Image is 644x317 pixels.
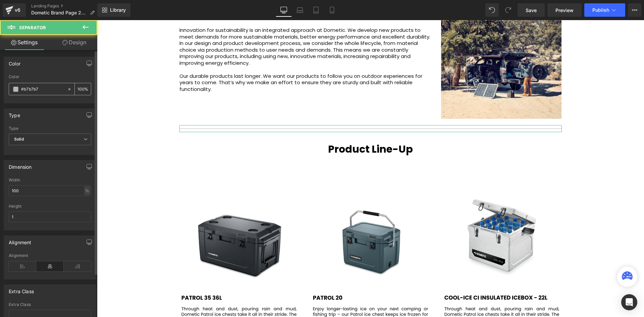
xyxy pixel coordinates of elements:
a: Preview [547,3,582,17]
a: Tablet [308,3,324,17]
a: Design [50,35,99,50]
a: Laptop [292,3,308,17]
div: Alignment [9,253,91,258]
div: Color [9,57,20,66]
div: Extra Class [9,285,34,294]
b: Solid [14,137,24,142]
a: New Library [97,3,130,17]
input: auto [9,211,91,222]
div: % [75,83,91,95]
span: Dometic Brand Page 2025 [31,10,87,15]
div: Width [9,178,91,182]
span: Publish [592,7,609,13]
input: auto [9,185,91,196]
a: v6 [3,3,26,17]
div: Type [9,126,91,131]
p: Innovation for sustainability is an integrated approach at Dometic. We develop new products to me... [83,7,334,46]
div: Type [9,109,20,118]
button: More [628,3,641,17]
div: Alignment [9,236,32,245]
button: Publish [584,3,625,17]
p: Our durable products last longer. We want our products to follow you on outdoor experiences for y... [83,53,334,72]
a: Landing Pages [31,3,100,9]
a: Mobile [324,3,340,17]
span: Product Line-Up [231,122,316,136]
div: Color [9,74,91,79]
div: Dimension [9,160,32,170]
div: Open Intercom Messenger [621,294,637,310]
span: Separator [19,25,46,30]
span: Preview [555,7,574,14]
input: Color [21,86,64,93]
div: Extra Class [9,302,91,307]
button: Redo [501,3,515,17]
button: Undo [485,3,499,17]
div: Height [9,204,91,209]
div: % [84,186,90,195]
span: Save [526,7,537,14]
div: v6 [13,6,22,14]
a: Desktop [276,3,292,17]
span: Library [110,7,126,13]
